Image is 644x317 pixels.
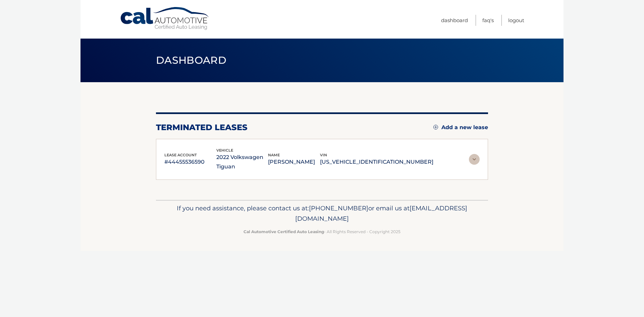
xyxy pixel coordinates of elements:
p: 2022 Volkswagen Tiguan [216,153,268,171]
img: add.svg [433,125,438,129]
span: [PHONE_NUMBER] [309,204,368,212]
a: Logout [508,15,524,26]
strong: Cal Automotive Certified Auto Leasing [244,229,324,234]
span: lease account [164,153,197,157]
h2: terminated leases [156,122,248,133]
p: [PERSON_NAME] [268,157,320,167]
img: accordion-rest.svg [469,154,480,165]
a: Cal Automotive [120,7,210,31]
p: #44455536590 [164,157,216,167]
p: - All Rights Reserved - Copyright 2025 [160,228,484,235]
span: name [268,153,280,157]
a: Dashboard [441,15,468,26]
p: [US_VEHICLE_IDENTIFICATION_NUMBER] [320,157,433,167]
span: vin [320,153,327,157]
p: If you need assistance, please contact us at: or email us at [160,203,484,224]
span: Dashboard [156,54,226,66]
a: FAQ's [482,15,494,26]
a: Add a new lease [433,124,488,131]
span: vehicle [216,148,233,153]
